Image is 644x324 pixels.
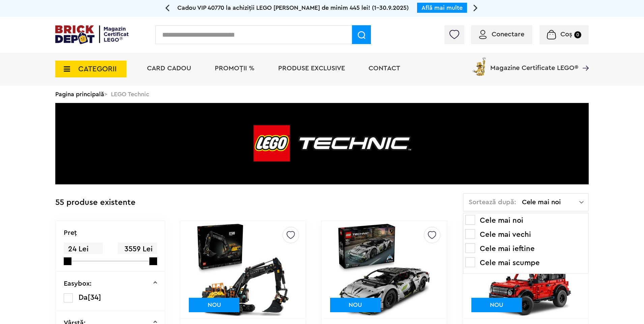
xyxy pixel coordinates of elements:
span: Magazine Certificate LEGO® [490,56,578,71]
p: Easybox: [64,280,92,287]
div: NOU [330,298,381,312]
a: PROMOȚII % [215,65,255,72]
span: Conectare [492,31,524,38]
div: NOU [189,298,239,312]
a: Contact [369,65,400,72]
img: Supermasina sport Lamborghini Revuelto [337,222,431,317]
img: LEGO Technic [55,103,589,184]
a: Card Cadou [147,65,191,72]
span: Coș [560,31,572,38]
a: Conectare [479,31,524,38]
li: Cele mai vechi [465,229,586,240]
p: Preţ [64,229,77,236]
span: Cele mai noi [522,199,579,206]
span: Cadou VIP 40770 la achiziții LEGO [PERSON_NAME] de minim 445 lei! (1-30.9.2025) [177,5,409,11]
li: Cele mai noi [465,215,586,226]
a: Pagina principală [55,91,104,97]
span: Da [79,294,88,301]
a: Magazine Certificate LEGO® [578,56,589,63]
li: Cele mai ieftine [465,243,586,254]
img: Excavator Volvo EC500 Hybrid [196,222,290,317]
span: 24 Lei [64,243,103,256]
span: 3559 Lei [118,243,157,256]
div: NOU [471,298,522,312]
a: Află mai multe [421,5,463,11]
li: Cele mai scumpe [465,257,586,268]
div: > LEGO Technic [55,85,589,103]
div: 55 produse existente [55,193,136,212]
a: Produse exclusive [278,65,345,72]
span: CATEGORII [78,65,117,73]
span: [34] [88,294,101,301]
small: 0 [574,31,581,38]
span: Sortează după: [469,199,516,206]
